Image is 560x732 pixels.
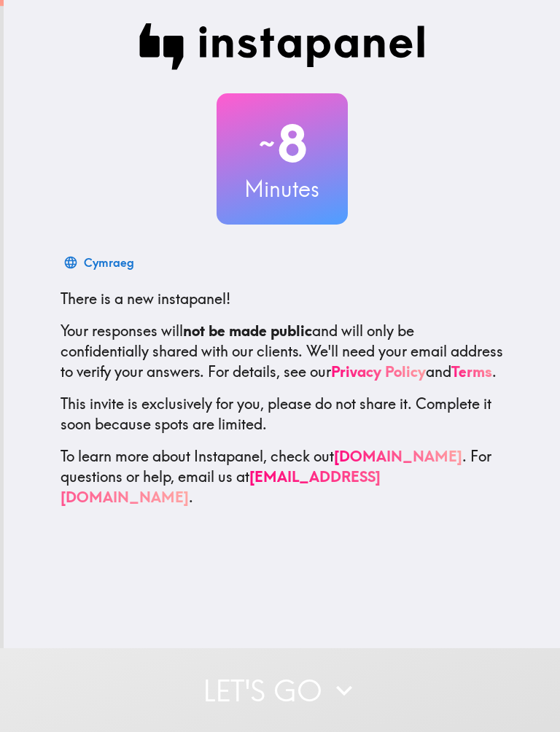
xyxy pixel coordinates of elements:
h2: 8 [217,114,348,174]
a: Terms [451,362,492,381]
a: [DOMAIN_NAME] [334,447,462,465]
p: This invite is exclusively for you, please do not share it. Complete it soon because spots are li... [61,394,504,435]
span: ~ [257,122,277,166]
p: To learn more about Instapanel, check out . For questions or help, email us at . [61,446,504,507]
img: Instapanel [139,23,425,70]
b: not be made public [183,322,312,340]
button: Cymraeg [61,248,140,277]
p: Your responses will and will only be confidentially shared with our clients. We'll need your emai... [61,321,504,382]
a: Privacy Policy [331,362,426,381]
span: There is a new instapanel! [61,289,230,308]
h3: Minutes [217,174,348,204]
a: [EMAIL_ADDRESS][DOMAIN_NAME] [61,467,381,506]
div: Cymraeg [84,252,134,273]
